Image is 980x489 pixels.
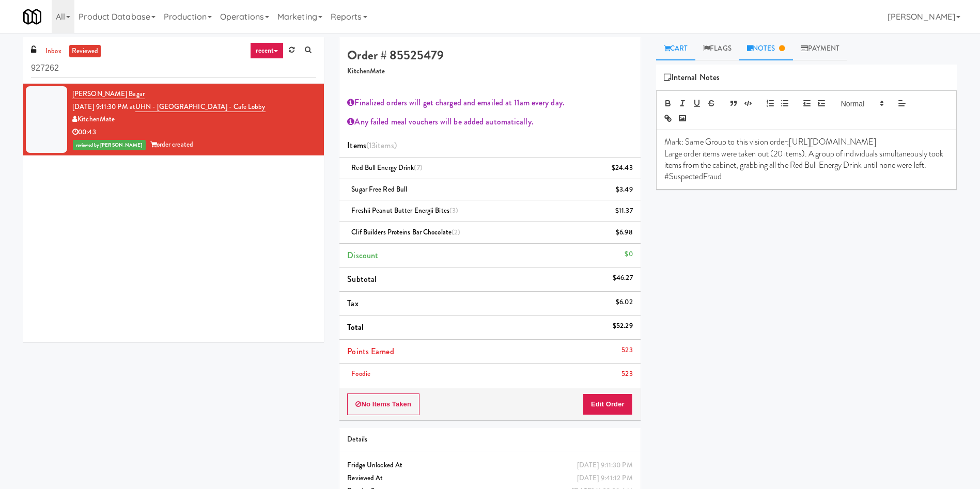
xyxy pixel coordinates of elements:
span: (7) [414,163,422,172]
a: [PERSON_NAME] Bagar [72,89,145,99]
div: $6.98 [616,226,633,239]
span: Items [347,139,396,151]
div: Details [347,433,632,446]
div: $0 [625,248,632,261]
span: Total [347,321,364,333]
a: UHN - [GEOGRAPHIC_DATA] - Cafe Lobby [135,102,266,112]
button: Edit Order [583,393,633,415]
span: (3) [449,206,458,215]
input: Search vision orders [31,59,316,78]
div: [DATE] 9:41:12 PM [577,472,633,485]
div: 523 [621,344,632,357]
span: order created [150,139,193,149]
span: reviewed by [PERSON_NAME] [73,140,146,150]
div: $3.49 [616,183,633,196]
p: Large order items were taken out (20 items). A group of individuals simultaneously took items fro... [664,148,948,183]
a: reviewed [69,45,101,58]
div: Any failed meal vouchers will be added automatically. [347,114,632,130]
span: Clif Builders proteins Bar Chocolate [351,227,460,237]
div: $46.27 [613,272,633,285]
div: [DATE] 9:11:30 PM [577,459,633,472]
div: 00:43 [72,126,316,139]
span: (13 ) [366,139,397,151]
a: inbox [43,45,64,58]
span: Red Bull Energy Drink [351,163,422,172]
div: Fridge Unlocked At [347,459,632,472]
span: Tax [347,297,358,309]
h5: KitchenMate [347,68,632,75]
span: Foodie [351,369,370,378]
a: Payment [793,37,848,60]
div: $52.29 [613,320,633,333]
p: Mark: Same Group to this vision order:[URL][DOMAIN_NAME] [664,136,948,148]
span: Subtotal [347,273,377,285]
ng-pluralize: items [376,139,394,151]
h4: Order # 85525479 [347,49,632,62]
a: recent [250,42,284,59]
div: $11.37 [615,204,633,217]
a: Cart [656,37,696,60]
li: [PERSON_NAME] Bagar[DATE] 9:11:30 PM atUHN - [GEOGRAPHIC_DATA] - Cafe LobbyKitchenMate00:43review... [23,84,324,155]
div: Reviewed At [347,472,632,485]
a: Flags [695,37,739,60]
span: Freshii Peanut Butter Energii Bites [351,206,458,215]
span: (2) [452,227,460,237]
img: Micromart [23,8,41,26]
a: Notes [739,37,793,60]
div: KitchenMate [72,113,316,126]
span: [DATE] 9:11:30 PM at [72,102,135,112]
span: Internal Notes [664,70,720,85]
div: Finalized orders will get charged and emailed at 11am every day. [347,95,632,111]
span: Discount [347,249,378,261]
span: Points Earned [347,345,394,357]
div: $24.43 [612,162,633,175]
div: $6.02 [616,296,633,309]
span: Sugar Free Red Bull [351,184,407,194]
div: 523 [621,368,632,381]
button: No Items Taken [347,393,419,415]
